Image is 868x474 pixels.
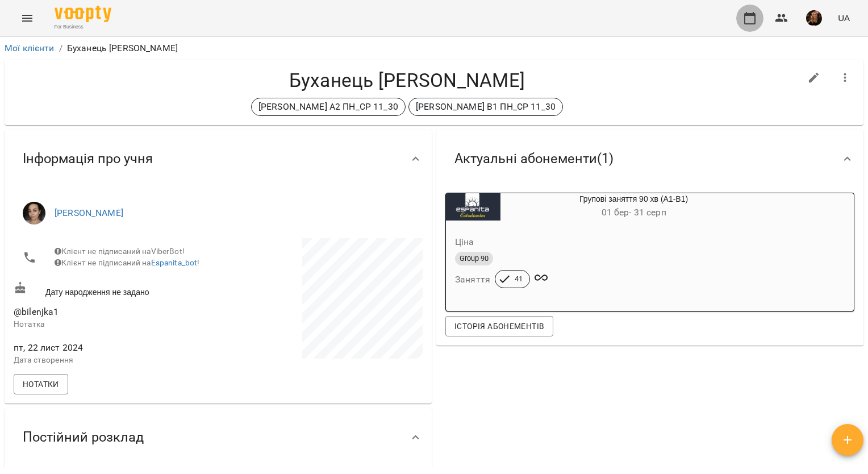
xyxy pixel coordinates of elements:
[838,12,850,24] span: UA
[23,429,144,446] span: Постійний розклад
[258,100,398,114] p: [PERSON_NAME] А2 ПН_СР 11_30
[436,130,863,188] div: Актуальні абонементи(1)
[14,374,68,394] button: Нотатки
[14,355,216,366] p: Дата створення
[416,100,556,114] p: [PERSON_NAME] В1 ПН_СР 11_30
[55,207,123,218] a: [PERSON_NAME]
[446,193,500,221] div: Групові заняття 90 хв (А1-В1)
[454,150,614,168] span: Актуальні абонементи ( 1 )
[446,193,767,302] button: Групові заняття 90 хв (А1-В1)01 бер- 31 серпЦінаGroup 90Заняття41
[67,41,178,55] p: Буханець [PERSON_NAME]
[508,274,529,284] span: 41
[59,41,62,55] li: /
[455,253,493,264] span: Group 90
[14,319,216,330] p: Нотатка
[602,207,666,218] span: 01 бер - 31 серп
[151,258,198,267] a: Espanita_bot
[455,234,474,250] h6: Ціна
[11,279,218,300] div: Дату народження не задано
[23,377,59,391] span: Нотатки
[55,6,111,22] img: Voopty Logo
[806,10,822,26] img: 019b2ef03b19e642901f9fba5a5c5a68.jpg
[14,341,216,355] span: пт, 22 лист 2024
[5,130,432,188] div: Інформація про учня
[5,43,55,53] a: Мої клієнти
[14,306,59,317] span: @bilenjka1
[251,98,406,116] div: [PERSON_NAME] А2 ПН_СР 11_30
[55,258,199,267] span: Клієнт не підписаний на !
[445,316,553,336] button: Історія абонементів
[5,408,432,467] div: Постійний розклад
[14,5,41,32] button: Menu
[535,271,548,285] svg: Необмежені відвідування
[408,98,563,116] div: [PERSON_NAME] В1 ПН_СР 11_30
[23,202,45,224] img: Тимченко Вікторія
[833,7,854,28] button: UA
[55,247,185,256] span: Клієнт не підписаний на ViberBot!
[5,41,863,55] nav: breadcrumb
[454,319,544,333] span: Історія абонементів
[23,150,153,168] span: Інформація про учня
[455,272,490,288] h6: Заняття
[500,193,767,221] div: Групові заняття 90 хв (А1-В1)
[14,69,800,92] h4: Буханець [PERSON_NAME]
[55,23,111,31] span: For Business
